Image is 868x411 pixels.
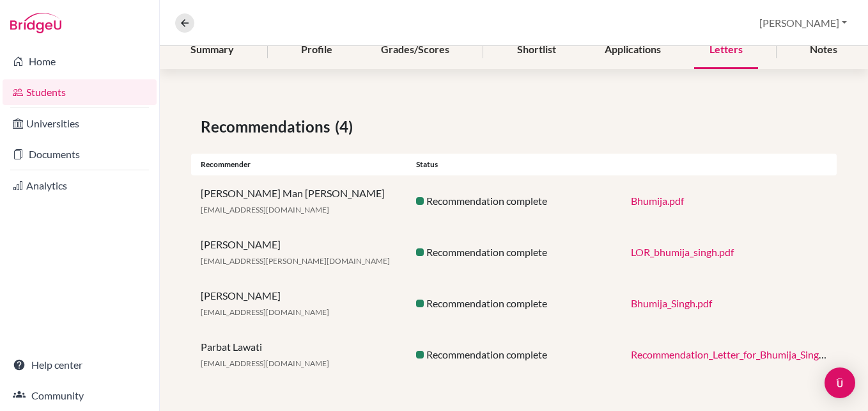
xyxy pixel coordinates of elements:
[3,111,157,136] a: Universities
[201,205,329,214] span: [EMAIL_ADDRESS][DOMAIN_NAME]
[589,31,676,69] div: Applications
[407,296,622,311] div: Recommendation complete
[407,347,622,362] div: Recommendation complete
[631,246,734,258] a: LOR_bhumija_singh.pdf
[407,193,622,209] div: Recommendation complete
[631,297,712,309] a: Bhumija_Singh.pdf
[191,288,407,319] div: [PERSON_NAME]
[201,359,329,368] span: [EMAIL_ADDRESS][DOMAIN_NAME]
[201,307,329,317] span: [EMAIL_ADDRESS][DOMAIN_NAME]
[191,339,407,370] div: Parbat Lawati
[631,195,684,207] a: Bhumija.pdf
[175,31,249,69] div: Summary
[407,245,622,260] div: Recommendation complete
[502,31,571,69] div: Shortlist
[10,13,61,33] img: Bridge-U
[3,79,157,105] a: Students
[3,383,157,408] a: Community
[754,11,853,35] button: [PERSON_NAME]
[3,173,157,198] a: Analytics
[694,31,758,69] div: Letters
[794,31,853,69] div: Notes
[201,256,390,266] span: [EMAIL_ADDRESS][PERSON_NAME][DOMAIN_NAME]
[3,352,157,378] a: Help center
[825,367,855,398] div: Open Intercom Messenger
[191,237,407,268] div: [PERSON_NAME]
[631,348,841,360] a: Recommendation_Letter_for_Bhumija_Singh.pdf
[191,159,407,170] div: Recommender
[286,31,348,69] div: Profile
[201,115,335,138] span: Recommendations
[335,115,358,138] span: (4)
[191,186,407,216] div: [PERSON_NAME] Man [PERSON_NAME]
[407,159,622,170] div: Status
[3,141,157,167] a: Documents
[3,49,157,74] a: Home
[366,31,465,69] div: Grades/Scores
